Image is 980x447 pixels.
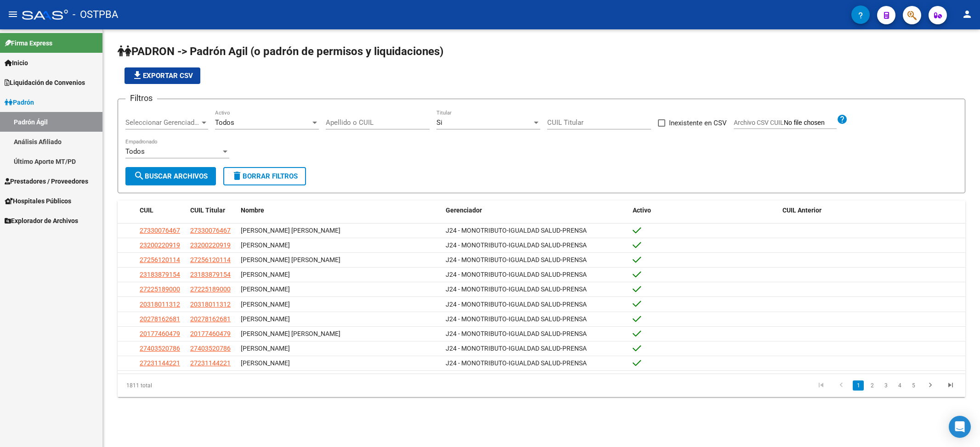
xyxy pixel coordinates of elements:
span: 20278162681 [140,315,180,323]
datatable-header-cell: CUIL Anterior [779,201,965,220]
span: 27403520786 [190,345,231,352]
span: Gerenciador [446,207,482,214]
span: 27231144221 [190,359,231,367]
span: [PERSON_NAME] [241,285,290,293]
a: 1 [853,380,864,391]
span: CUIL Titular [190,207,225,214]
button: Buscar Archivos [125,167,216,185]
span: 23200220919 [140,241,180,249]
span: J24 - MONOTRIBUTO-IGUALDAD SALUD-PRENSA [446,241,587,249]
span: [PERSON_NAME] [PERSON_NAME] [241,256,340,263]
span: 20278162681 [190,315,231,323]
span: Todos [215,118,234,127]
datatable-header-cell: CUIL Titular [187,201,237,220]
span: 27256120114 [190,256,231,263]
button: Exportar CSV [125,67,200,84]
li: page 3 [879,378,893,393]
mat-icon: help [837,114,848,125]
span: 27225189000 [140,285,180,293]
span: Inexistente en CSV [669,117,727,129]
span: CUIL Anterior [782,207,821,214]
span: Inicio [5,58,28,68]
span: 27256120114 [140,256,180,263]
span: Padrón [5,97,34,107]
a: 4 [894,380,905,391]
span: 20318011312 [140,301,180,308]
span: Seleccionar Gerenciador [125,118,200,127]
span: PADRON -> Padrón Agil (o padrón de permisos y liquidaciones) [118,45,443,58]
span: [PERSON_NAME] [241,315,290,323]
mat-icon: person [962,9,973,20]
span: Exportar CSV [132,72,193,80]
mat-icon: delete [232,170,243,181]
span: 23200220919 [190,241,231,249]
span: J24 - MONOTRIBUTO-IGUALDAD SALUD-PRENSA [446,345,587,352]
span: Archivo CSV CUIL [734,119,784,126]
button: Borrar Filtros [223,167,306,185]
a: 5 [908,380,919,391]
a: 3 [880,380,891,391]
span: Activo [633,207,651,214]
span: [PERSON_NAME] [241,301,290,308]
span: [PERSON_NAME] [241,271,290,278]
h3: Filtros [125,92,157,105]
span: 27231144221 [140,359,180,367]
a: go to next page [922,380,939,391]
span: [PERSON_NAME] [241,241,290,249]
li: page 1 [851,378,865,393]
span: Borrar Filtros [232,172,298,180]
span: J24 - MONOTRIBUTO-IGUALDAD SALUD-PRENSA [446,315,587,323]
span: J24 - MONOTRIBUTO-IGUALDAD SALUD-PRENSA [446,271,587,278]
span: 27330076467 [140,227,180,234]
span: 27403520786 [140,345,180,352]
span: [PERSON_NAME] [241,345,290,352]
datatable-header-cell: Gerenciador [442,201,629,220]
span: J24 - MONOTRIBUTO-IGUALDAD SALUD-PRENSA [446,330,587,337]
span: J24 - MONOTRIBUTO-IGUALDAD SALUD-PRENSA [446,227,587,234]
span: 23183879154 [190,271,231,278]
a: go to previous page [833,380,850,391]
span: CUIL [140,207,153,214]
li: page 2 [865,378,879,393]
span: [PERSON_NAME] [PERSON_NAME] [241,227,340,234]
input: Archivo CSV CUIL [784,119,837,127]
span: 20318011312 [190,301,231,308]
span: 20177460479 [190,330,231,337]
span: Buscar Archivos [134,172,208,180]
span: 20177460479 [140,330,180,337]
span: [PERSON_NAME] [PERSON_NAME] [241,330,340,337]
datatable-header-cell: Activo [629,201,779,220]
span: J24 - MONOTRIBUTO-IGUALDAD SALUD-PRENSA [446,256,587,263]
div: Open Intercom Messenger [949,416,971,438]
span: - OSTPBA [73,5,118,25]
span: [PERSON_NAME] [241,359,290,367]
mat-icon: file_download [132,70,143,81]
datatable-header-cell: CUIL [136,201,187,220]
span: Firma Express [5,38,52,48]
span: Prestadores / Proveedores [5,176,88,186]
span: 27225189000 [190,285,231,293]
datatable-header-cell: Nombre [237,201,442,220]
span: Hospitales Públicos [5,196,71,206]
a: go to last page [942,380,959,391]
li: page 5 [906,378,920,393]
span: Explorador de Archivos [5,216,78,226]
span: J24 - MONOTRIBUTO-IGUALDAD SALUD-PRENSA [446,301,587,308]
span: 27330076467 [190,227,231,234]
div: 1811 total [118,374,285,397]
a: 2 [867,380,878,391]
span: J24 - MONOTRIBUTO-IGUALDAD SALUD-PRENSA [446,285,587,293]
span: Si [436,118,442,127]
a: go to first page [812,380,830,391]
mat-icon: search [134,170,145,181]
span: Nombre [241,207,264,214]
span: 23183879154 [140,271,180,278]
span: Todos [125,147,145,156]
span: J24 - MONOTRIBUTO-IGUALDAD SALUD-PRENSA [446,359,587,367]
span: Liquidación de Convenios [5,78,85,88]
li: page 4 [893,378,906,393]
mat-icon: menu [7,9,18,20]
